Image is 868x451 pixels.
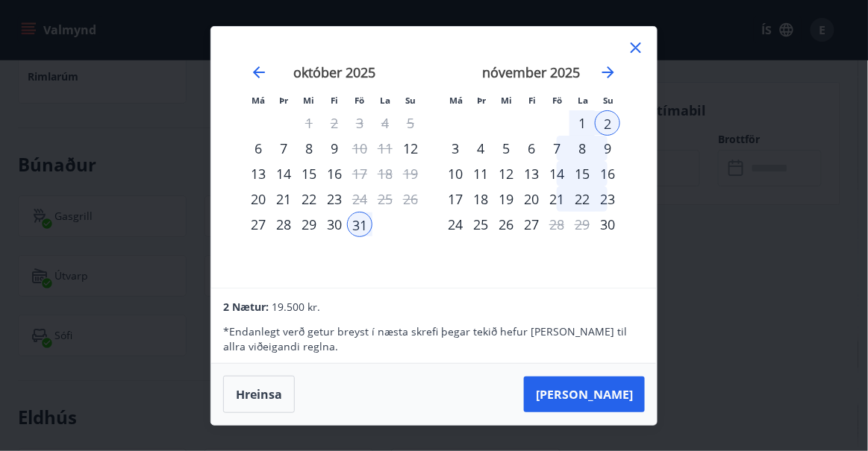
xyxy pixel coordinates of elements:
td: Not available. laugardagur, 4. október 2025 [372,110,398,136]
td: Choose mánudagur, 10. nóvember 2025 as your check-in date. It’s available. [443,161,468,186]
div: 6 [519,136,544,161]
button: Hreinsa [223,376,295,413]
div: 9 [595,136,620,161]
div: 7 [544,136,569,161]
div: 23 [322,186,347,212]
td: Choose miðvikudagur, 5. nóvember 2025 as your check-in date. It’s available. [493,136,519,161]
small: Su [405,95,416,106]
td: Choose mánudagur, 24. nóvember 2025 as your check-in date. It’s available. [443,212,468,237]
div: 7 [271,136,296,161]
td: Not available. fimmtudagur, 2. október 2025 [322,110,347,136]
small: Su [603,95,613,106]
td: Choose þriðjudagur, 18. nóvember 2025 as your check-in date. It’s available. [468,186,493,212]
td: Not available. sunnudagur, 26. október 2025 [398,186,423,212]
div: 22 [569,186,595,212]
div: 13 [519,161,544,186]
div: 14 [271,161,296,186]
div: 13 [246,161,271,186]
small: La [380,95,390,106]
div: 8 [296,136,322,161]
td: Not available. laugardagur, 18. október 2025 [372,161,398,186]
td: Choose þriðjudagur, 14. október 2025 as your check-in date. It’s available. [271,161,296,186]
small: Fi [528,95,536,106]
div: 14 [544,161,569,186]
td: Choose þriðjudagur, 11. nóvember 2025 as your check-in date. It’s available. [468,161,493,186]
div: 15 [296,161,322,186]
td: Choose fimmtudagur, 13. nóvember 2025 as your check-in date. It’s available. [519,161,544,186]
button: [PERSON_NAME] [524,376,645,412]
td: Choose laugardagur, 15. nóvember 2025 as your check-in date. It’s available. [569,161,595,186]
div: Aðeins útritun í boði [544,212,569,237]
p: * Endanlegt verð getur breyst í næsta skrefi þegar tekið hefur [PERSON_NAME] til allra viðeigandi... [223,324,644,354]
td: Choose föstudagur, 21. nóvember 2025 as your check-in date. It’s available. [544,186,569,212]
td: Choose föstudagur, 24. október 2025 as your check-in date. It’s available. [347,186,372,212]
div: Aðeins útritun í boði [347,186,372,212]
small: Mi [502,95,513,106]
td: Choose sunnudagur, 30. nóvember 2025 as your check-in date. It’s available. [595,212,620,237]
td: Selected as start date. föstudagur, 31. október 2025 [347,212,372,237]
small: Má [449,95,463,106]
td: Choose miðvikudagur, 12. nóvember 2025 as your check-in date. It’s available. [493,161,519,186]
td: Choose miðvikudagur, 15. október 2025 as your check-in date. It’s available. [296,161,322,186]
td: Choose fimmtudagur, 9. október 2025 as your check-in date. It’s available. [322,136,347,161]
div: 4 [468,136,493,161]
div: 25 [468,212,493,237]
div: 22 [296,186,322,212]
td: Choose þriðjudagur, 25. nóvember 2025 as your check-in date. It’s available. [468,212,493,237]
div: Aðeins útritun í boði [347,136,372,161]
div: 1 [569,110,595,136]
td: Choose fimmtudagur, 30. október 2025 as your check-in date. It’s available. [322,212,347,237]
div: 3 [443,136,468,161]
div: 5 [493,136,519,161]
div: 20 [519,186,544,212]
td: Choose laugardagur, 8. nóvember 2025 as your check-in date. It’s available. [569,136,595,161]
td: Selected. laugardagur, 1. nóvember 2025 [569,110,595,136]
td: Choose miðvikudagur, 26. nóvember 2025 as your check-in date. It’s available. [493,212,519,237]
div: 21 [271,186,296,212]
td: Choose þriðjudagur, 21. október 2025 as your check-in date. It’s available. [271,186,296,212]
div: 29 [296,212,322,237]
div: 24 [443,212,468,237]
td: Choose fimmtudagur, 27. nóvember 2025 as your check-in date. It’s available. [519,212,544,237]
td: Selected as end date. sunnudagur, 2. nóvember 2025 [595,110,620,136]
td: Choose mánudagur, 17. nóvember 2025 as your check-in date. It’s available. [443,186,468,212]
td: Not available. laugardagur, 29. nóvember 2025 [569,212,595,237]
td: Choose miðvikudagur, 19. nóvember 2025 as your check-in date. It’s available. [493,186,519,212]
small: Þr [477,95,486,106]
td: Choose mánudagur, 27. október 2025 as your check-in date. It’s available. [246,212,271,237]
td: Not available. föstudagur, 3. október 2025 [347,110,372,136]
td: Choose þriðjudagur, 28. október 2025 as your check-in date. It’s available. [271,212,296,237]
td: Choose mánudagur, 3. nóvember 2025 as your check-in date. It’s available. [443,136,468,161]
div: Aðeins innritun í boði [246,212,271,237]
td: Not available. sunnudagur, 5. október 2025 [398,110,423,136]
small: Má [252,95,265,106]
div: Aðeins útritun í boði [347,161,372,186]
div: 11 [468,161,493,186]
td: Choose fimmtudagur, 16. október 2025 as your check-in date. It’s available. [322,161,347,186]
td: Choose föstudagur, 10. október 2025 as your check-in date. It’s available. [347,136,372,161]
td: Choose sunnudagur, 9. nóvember 2025 as your check-in date. It’s available. [595,136,620,161]
div: 19 [493,186,519,212]
div: Aðeins innritun í boði [398,136,423,161]
small: La [578,95,588,106]
strong: nóvember 2025 [483,63,581,81]
td: Choose þriðjudagur, 4. nóvember 2025 as your check-in date. It’s available. [468,136,493,161]
td: Choose mánudagur, 6. október 2025 as your check-in date. It’s available. [246,136,271,161]
td: Choose miðvikudagur, 29. október 2025 as your check-in date. It’s available. [296,212,322,237]
strong: október 2025 [293,63,375,81]
div: 26 [493,212,519,237]
div: 27 [519,212,544,237]
td: Choose miðvikudagur, 22. október 2025 as your check-in date. It’s available. [296,186,322,212]
div: Aðeins innritun í boði [595,212,620,237]
div: 31 [347,212,372,237]
td: Choose fimmtudagur, 23. október 2025 as your check-in date. It’s available. [322,186,347,212]
div: 30 [322,212,347,237]
small: Mi [304,95,315,106]
small: Þr [279,95,288,106]
div: 16 [322,161,347,186]
td: Choose föstudagur, 14. nóvember 2025 as your check-in date. It’s available. [544,161,569,186]
div: 21 [544,186,569,212]
td: Choose föstudagur, 17. október 2025 as your check-in date. It’s available. [347,161,372,186]
td: Choose fimmtudagur, 20. nóvember 2025 as your check-in date. It’s available. [519,186,544,212]
div: Calendar [229,45,639,270]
